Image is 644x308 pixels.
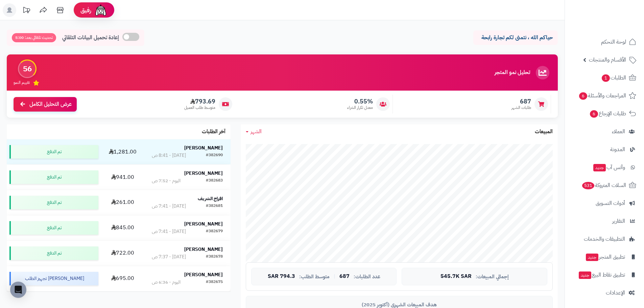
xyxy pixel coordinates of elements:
[606,288,625,298] span: الإعدادات
[593,164,606,171] span: جديد
[347,105,373,111] span: معدل تكرار الشراء
[601,73,626,82] span: الطلبات
[80,6,91,14] span: رفيق
[584,234,625,244] span: التطبيقات والخدمات
[152,279,181,286] div: اليوم - 6:36 ص
[184,220,223,228] strong: [PERSON_NAME]
[206,203,223,210] div: #382681
[152,177,181,184] div: اليوم - 7:52 ص
[569,70,640,86] a: الطلبات1
[94,3,108,17] img: ai-face.png
[184,246,223,253] strong: [PERSON_NAME]
[569,285,640,301] a: الإعدادات
[578,91,626,100] span: المراجعات والأسئلة
[582,182,594,189] span: 531
[569,213,640,229] a: التقارير
[184,170,223,177] strong: [PERSON_NAME]
[593,163,625,172] span: وآتس آب
[612,127,625,136] span: العملاء
[590,110,598,118] span: 6
[569,249,640,265] a: تطبيق المتجرجديد
[184,144,223,151] strong: [PERSON_NAME]
[569,267,640,283] a: تطبيق نقاط البيعجديد
[354,274,380,280] span: عدد الطلبات:
[184,271,223,278] strong: [PERSON_NAME]
[152,228,186,235] div: [DATE] - 7:41 ص
[206,254,223,260] div: #382678
[152,254,186,260] div: [DATE] - 7:37 ص
[9,196,98,209] div: تم الدفع
[511,105,531,111] span: طلبات الشهر
[569,231,640,247] a: التطبيقات والخدمات
[569,34,640,50] a: لوحة التحكم
[569,141,640,158] a: المدونة
[476,274,509,280] span: إجمالي المبيعات:
[251,127,262,136] span: الشهر
[589,109,626,118] span: طلبات الإرجاع
[535,129,553,135] h3: المبيعات
[602,74,610,82] span: 1
[610,145,625,154] span: المدونة
[569,88,640,104] a: المراجعات والأسئلة6
[495,70,530,76] h3: تحليل نمو المتجر
[246,128,262,136] a: الشهر
[62,34,119,42] span: إعادة تحميل البيانات التلقائي
[299,274,330,280] span: متوسط الطلب:
[9,246,98,260] div: تم الدفع
[585,252,625,262] span: تطبيق المتجر
[579,92,587,100] span: 6
[586,254,598,261] span: جديد
[578,270,625,280] span: تطبيق نقاط البيع
[206,152,223,159] div: #382690
[9,221,98,235] div: تم الدفع
[612,216,625,226] span: التقارير
[598,18,638,32] img: logo-2.png
[12,33,56,42] span: تحديث تلقائي بعد: 5:00
[581,181,626,190] span: السلات المتروكة
[579,271,591,279] span: جديد
[9,170,98,184] div: تم الدفع
[569,123,640,140] a: العملاء
[101,165,144,190] td: 941.00
[198,195,223,202] strong: افراح الشريف
[184,98,215,105] span: 793.69
[206,228,223,235] div: #382679
[184,105,215,111] span: متوسط طلب العميل
[347,98,373,105] span: 0.55%
[14,97,77,112] a: عرض التحليل الكامل
[18,3,35,19] a: تحديثات المنصة
[9,272,98,285] div: [PERSON_NAME] تجهيز الطلب
[569,195,640,211] a: أدوات التسويق
[206,177,223,184] div: #382683
[14,80,30,86] span: تقييم النمو
[152,203,186,210] div: [DATE] - 7:41 ص
[101,215,144,240] td: 845.00
[206,279,223,286] div: #382675
[101,266,144,291] td: 695.00
[101,241,144,266] td: 722.00
[101,139,144,164] td: 1,281.00
[440,274,472,280] span: 545.7K SAR
[601,37,626,47] span: لوحة التحكم
[478,34,553,42] p: حياكم الله ، نتمنى لكم تجارة رابحة
[334,274,335,279] span: |
[152,152,186,159] div: [DATE] - 8:41 ص
[268,274,295,280] span: 794.3 SAR
[511,98,531,105] span: 687
[10,282,26,298] div: Open Intercom Messenger
[569,159,640,175] a: وآتس آبجديد
[589,55,626,65] span: الأقسام والمنتجات
[9,145,98,159] div: تم الدفع
[202,129,225,135] h3: آخر الطلبات
[339,274,350,280] span: 687
[101,190,144,215] td: 261.00
[569,105,640,122] a: طلبات الإرجاع6
[596,198,625,208] span: أدوات التسويق
[29,100,72,108] span: عرض التحليل الكامل
[569,177,640,193] a: السلات المتروكة531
